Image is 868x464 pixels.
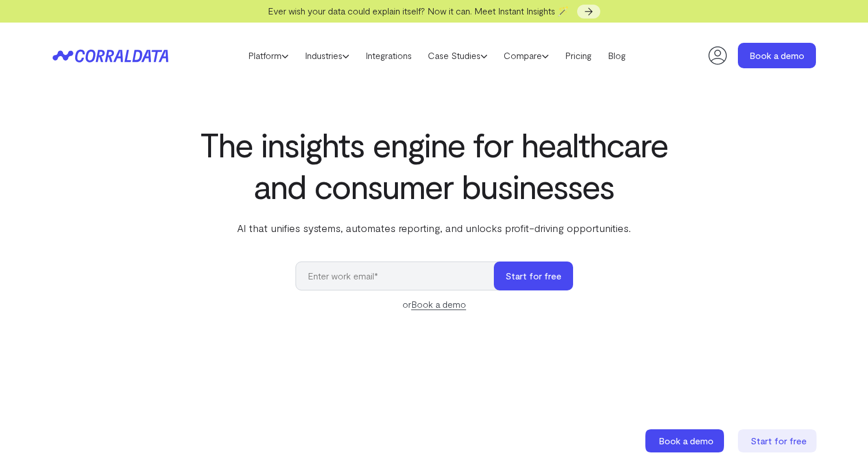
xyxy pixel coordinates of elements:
[557,47,600,64] a: Pricing
[268,5,569,16] span: Ever wish your data could explain itself? Now it can. Meet Instant Insights 🪄
[738,43,816,68] a: Book a demo
[296,262,505,290] input: Enter work email*
[751,435,807,446] span: Start for free
[198,123,670,207] h1: The insights engine for healthcare and consumer businesses
[645,429,726,452] a: Book a demo
[659,435,714,446] span: Book a demo
[738,429,819,452] a: Start for free
[297,47,357,64] a: Industries
[496,47,557,64] a: Compare
[411,299,466,310] a: Book a demo
[420,47,496,64] a: Case Studies
[494,262,573,290] button: Start for free
[198,220,670,235] p: AI that unifies systems, automates reporting, and unlocks profit-driving opportunities.
[600,47,634,64] a: Blog
[357,47,420,64] a: Integrations
[296,297,573,311] div: or
[240,47,297,64] a: Platform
